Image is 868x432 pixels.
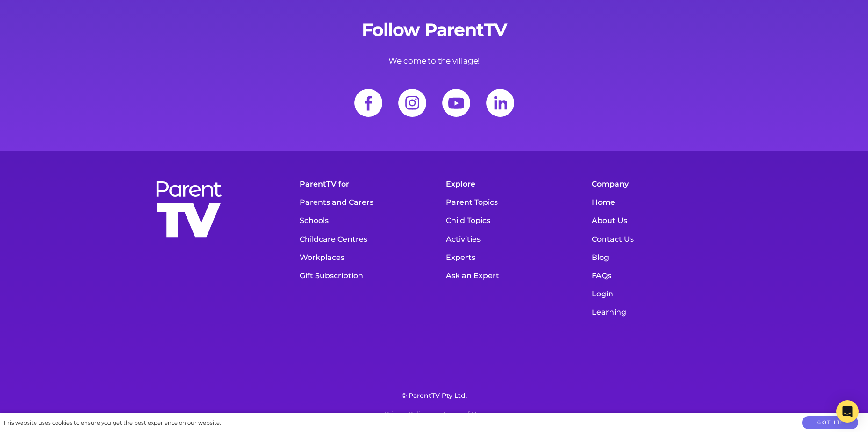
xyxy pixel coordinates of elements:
img: svg+xml;base64,PHN2ZyBoZWlnaHQ9IjgwIiB2aWV3Qm94PSIwIDAgODAuMDAxIDgwIiB3aWR0aD0iODAuMDAxIiB4bWxucz... [435,82,477,124]
a: Workplaces [295,248,427,266]
a: Instagram [391,82,433,124]
a: Experts [441,248,574,266]
a: LinkedIn [479,82,521,124]
a: Contact Us [587,230,719,248]
img: svg+xml;base64,PHN2ZyBoZWlnaHQ9IjgwIiB2aWV3Qm94PSIwIDAgODAgODAiIHdpZHRoPSI4MCIgeG1sbnM9Imh0dHA6Ly... [479,82,521,124]
a: Home [587,193,719,211]
h5: Explore [441,175,574,193]
a: Gift Subscription [295,266,427,285]
img: parenttv-logo-stacked-white.f9d0032.svg [154,180,224,239]
a: Child Topics [441,211,574,230]
a: About Us [587,211,719,230]
a: Ask an Expert [441,266,574,285]
a: Parent Topics [441,193,574,211]
a: Activities [441,230,574,248]
a: Terms of Use [443,410,483,418]
h2: Follow ParentTV [149,19,719,41]
a: Login [587,285,719,303]
div: Open Intercom Messenger [836,400,859,423]
div: This website uses cookies to ensure you get the best experience on our website. [3,418,221,428]
button: Got it! [802,416,858,430]
a: Privacy Policy [385,410,427,418]
img: social-icon-ig.b812365.svg [391,82,433,124]
h5: Company [587,175,719,193]
h5: ParentTV for [295,175,427,193]
a: Childcare Centres [295,230,427,248]
a: Parents and Carers [295,193,427,211]
a: Blog [587,248,719,266]
a: Facebook [347,82,389,124]
p: Welcome to the village! [149,54,719,68]
p: © ParentTV Pty Ltd. [14,392,854,400]
a: Learning [587,303,719,321]
a: FAQs [587,266,719,285]
img: svg+xml;base64,PHN2ZyB4bWxucz0iaHR0cDovL3d3dy53My5vcmcvMjAwMC9zdmciIHdpZHRoPSI4MC4wMDEiIGhlaWdodD... [347,82,389,124]
a: Youtube [435,82,477,124]
a: Schools [295,211,427,230]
